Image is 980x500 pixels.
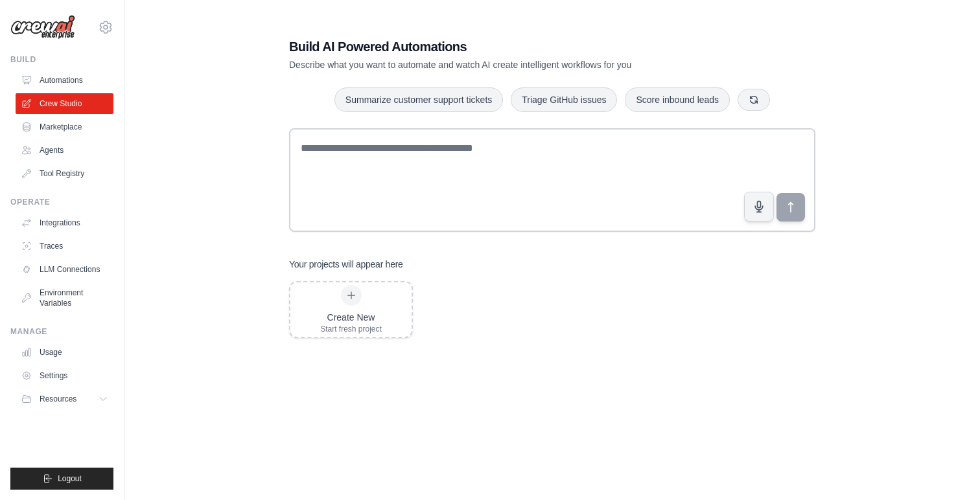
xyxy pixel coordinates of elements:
a: Automations [16,70,113,91]
a: Tool Registry [16,163,113,184]
a: Environment Variables [16,282,113,313]
button: Logout [10,468,113,490]
a: LLM Connections [16,259,113,280]
div: Create New [320,311,382,324]
a: Settings [16,365,113,386]
a: Usage [16,342,113,363]
div: Build [10,54,113,65]
a: Crew Studio [16,93,113,114]
button: Click to speak your automation idea [744,192,774,222]
a: Traces [16,236,113,256]
img: Logo [10,15,75,40]
span: Logout [58,473,82,484]
div: Manage [10,326,113,337]
button: Triage GitHub issues [511,87,617,112]
div: Start fresh project [320,324,382,334]
h3: Your projects will appear here [289,258,403,271]
button: Get new suggestions [738,89,770,111]
a: Integrations [16,212,113,233]
button: Score inbound leads [625,87,730,112]
button: Resources [16,389,113,409]
button: Summarize customer support tickets [334,87,503,112]
a: Agents [16,140,113,161]
h1: Build AI Powered Automations [289,38,725,56]
p: Describe what you want to automate and watch AI create intelligent workflows for you [289,58,725,71]
a: Marketplace [16,117,113,137]
span: Resources [40,394,76,404]
div: Operate [10,197,113,207]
